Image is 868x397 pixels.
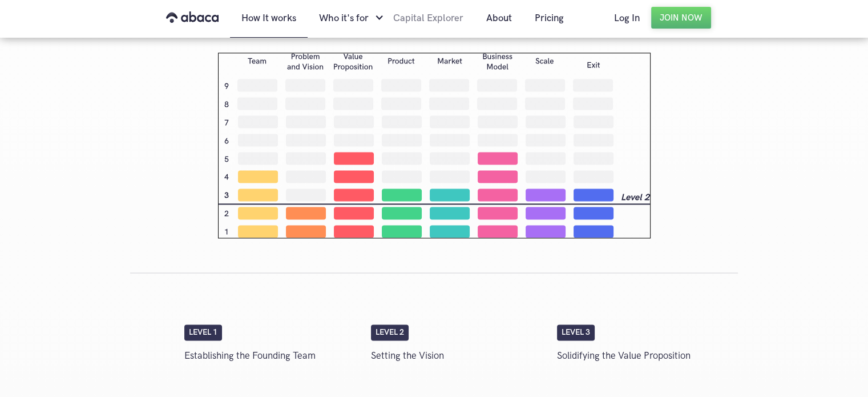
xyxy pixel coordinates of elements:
[371,346,546,366] p: Setting the Vision
[557,346,732,366] p: Solidifying the Value Proposition
[557,324,595,340] div: Level 3
[184,346,360,366] p: Establishing the Founding Team
[184,324,222,340] div: Level 1
[651,7,711,29] a: Join Now
[371,324,409,340] div: Level 2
